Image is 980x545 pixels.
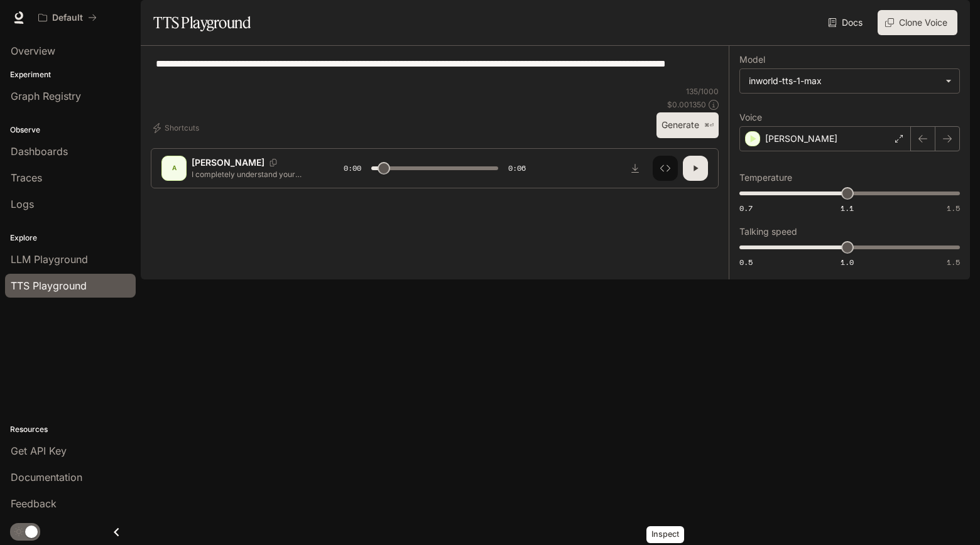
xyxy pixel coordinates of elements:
[841,257,854,267] span: 1.0
[947,257,960,267] span: 1.5
[153,10,251,35] h1: TTS Playground
[739,257,753,267] span: 0.5
[164,158,184,178] div: A
[765,132,837,145] p: [PERSON_NAME]
[825,10,868,35] a: Docs
[33,5,102,30] button: All workspaces
[739,113,762,122] p: Voice
[739,227,797,236] p: Talking speed
[646,526,684,543] div: Inspect
[739,55,765,64] p: Model
[653,156,678,181] button: Inspect
[704,122,714,129] p: ⌘⏎
[686,86,719,97] p: 135 / 1000
[344,162,361,175] span: 0:00
[508,162,526,175] span: 0:06
[656,112,719,138] button: Generate⌘⏎
[947,203,960,213] span: 1.5
[841,203,854,213] span: 1.1
[192,169,313,180] p: I completely understand your frustration with this situation. Let me look into your account detai...
[749,75,939,87] div: inworld-tts-1-max
[192,156,264,169] p: [PERSON_NAME]
[740,69,959,93] div: inworld-tts-1-max
[739,173,792,182] p: Temperature
[623,156,648,181] button: Download audio
[878,10,957,35] button: Clone Voice
[264,159,282,166] button: Copy Voice ID
[667,99,706,110] p: $ 0.001350
[739,203,753,213] span: 0.7
[151,118,204,138] button: Shortcuts
[52,13,83,23] p: Default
